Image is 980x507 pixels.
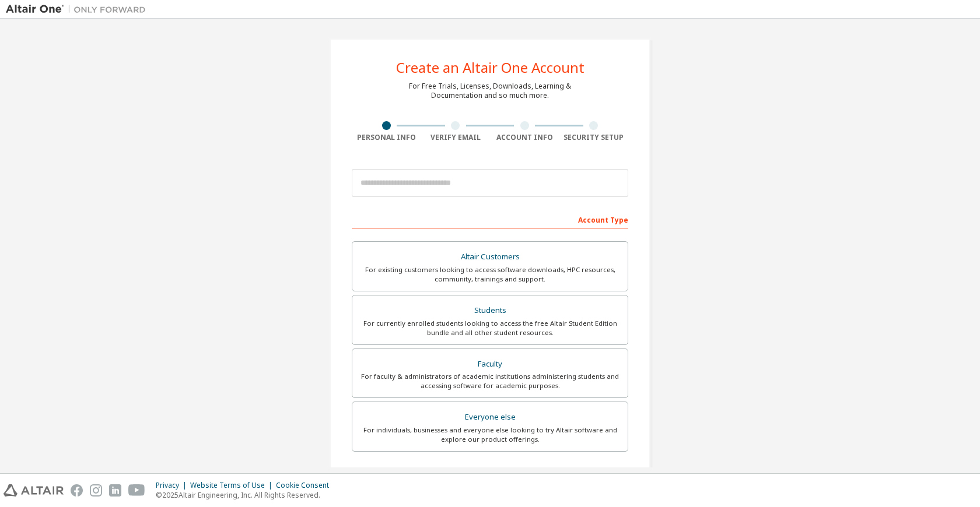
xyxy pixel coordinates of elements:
div: For currently enrolled students looking to access the free Altair Student Edition bundle and all ... [359,319,621,337]
img: facebook.svg [71,484,83,497]
div: Privacy [156,481,190,490]
div: Faculty [359,356,621,372]
div: Account Type [352,210,628,228]
div: Verify Email [421,133,491,142]
img: altair_logo.svg [3,484,64,497]
div: Account Info [490,133,559,142]
div: For Free Trials, Licenses, Downloads, Learning & Documentation and so much more. [409,82,571,100]
div: Everyone else [359,409,621,425]
div: Website Terms of Use [190,481,276,490]
div: Altair Customers [359,249,621,265]
div: Personal Info [352,133,421,142]
img: linkedin.svg [109,484,121,497]
div: For existing customers looking to access software downloads, HPC resources, community, trainings ... [359,265,621,284]
div: Security Setup [559,133,629,142]
img: instagram.svg [90,484,102,497]
div: For faculty & administrators of academic institutions administering students and accessing softwa... [359,372,621,390]
div: Cookie Consent [276,481,336,490]
img: Altair One [6,3,152,15]
p: © 2025 Altair Engineering, Inc. All Rights Reserved. [156,490,336,500]
div: Students [359,302,621,319]
div: For individuals, businesses and everyone else looking to try Altair software and explore our prod... [359,425,621,444]
img: youtube.svg [128,484,145,497]
div: Create an Altair One Account [396,61,584,75]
